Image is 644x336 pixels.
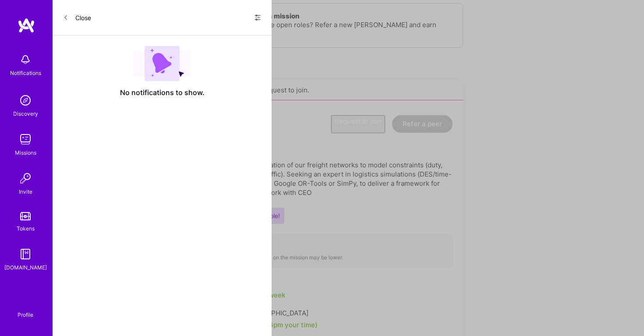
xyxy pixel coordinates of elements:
[10,68,41,78] div: Notifications
[17,245,34,263] img: guide book
[17,51,34,68] img: bell
[133,46,191,81] img: empty
[17,92,34,109] img: discovery
[4,263,47,272] div: [DOMAIN_NAME]
[63,11,91,25] button: Close
[14,301,36,318] a: Profile
[18,310,33,318] div: Profile
[20,212,31,220] img: tokens
[17,170,34,187] img: Invite
[17,131,34,148] img: teamwork
[120,88,205,97] span: No notifications to show.
[19,187,32,196] div: Invite
[13,109,38,118] div: Discovery
[18,18,35,33] img: logo
[17,224,35,233] div: Tokens
[15,148,36,157] div: Missions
